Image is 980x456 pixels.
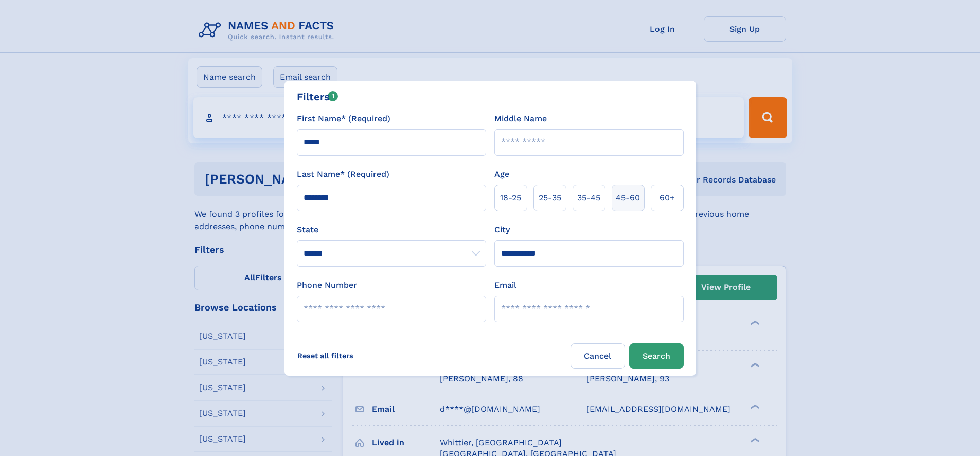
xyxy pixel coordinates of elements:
span: 60+ [660,192,675,204]
label: Reset all filters [291,343,360,368]
label: Email [494,279,516,291]
label: Cancel [571,343,625,369]
label: Phone Number [297,279,357,291]
label: City [494,224,510,236]
div: Filters [297,89,338,104]
label: Last Name* (Required) [297,168,389,180]
label: Age [494,168,509,180]
span: 18‑25 [500,192,521,204]
span: 25‑35 [539,192,561,204]
label: First Name* (Required) [297,113,390,125]
span: 45‑60 [616,192,640,204]
label: State [297,224,486,236]
button: Search [629,343,684,369]
span: 35‑45 [577,192,600,204]
label: Middle Name [494,113,547,125]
